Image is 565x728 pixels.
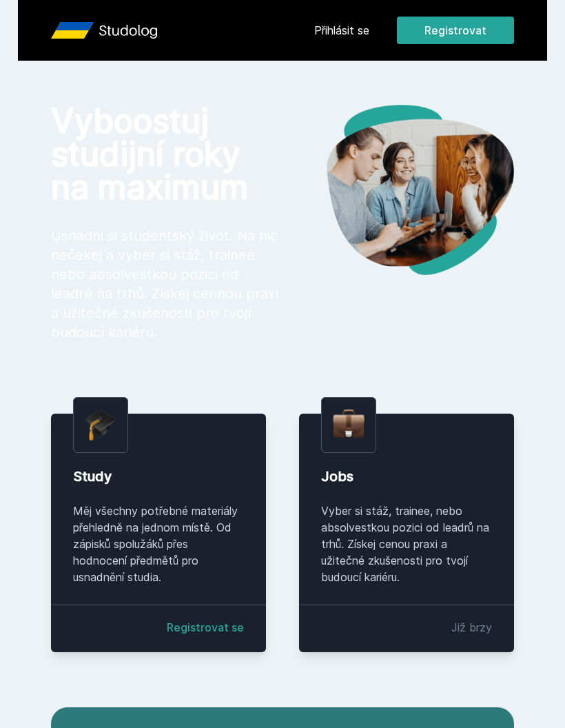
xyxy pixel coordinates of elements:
div: Jobs [321,467,492,486]
p: Usnadni si studentský život. Na nic nečekej a vyber si stáž, trainee nebo absolvestkou pozici od ... [51,226,282,342]
img: hero.png [282,105,514,275]
div: Již brzy [451,619,492,636]
h1: Vyboostuj studijní roky na maximum [51,105,282,204]
button: Registrovat [397,17,514,44]
div: Vyber si stáž, trainee, nebo absolvestkou pozici od leadrů na trhů. Získej cenou praxi a užitečné... [321,503,492,585]
div: Study [73,467,244,486]
img: graduation-cap.png [85,409,116,441]
img: briefcase.png [333,406,364,441]
a: Registrovat se [167,619,244,636]
div: Měj všechny potřebné materiály přehledně na jednom místě. Od zápisků spolužáků přes hodnocení pře... [73,503,244,585]
a: Přihlásit se [314,22,369,39]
